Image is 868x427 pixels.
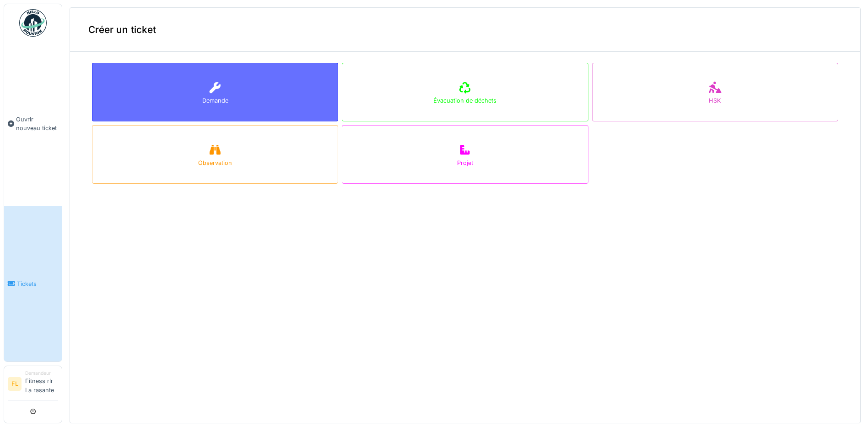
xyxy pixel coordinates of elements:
[25,370,58,398] li: Fitness rlr La rasante
[4,206,62,361] a: Tickets
[17,279,58,288] span: Tickets
[8,370,58,400] a: FL DemandeurFitness rlr La rasante
[709,96,721,105] div: HSK
[433,96,496,105] div: Évacuation de déchets
[198,159,232,167] div: Observation
[25,370,58,377] div: Demandeur
[16,115,58,132] span: Ouvrir nouveau ticket
[202,96,228,105] div: Demande
[8,377,22,391] li: FL
[457,159,473,167] div: Projet
[4,42,62,206] a: Ouvrir nouveau ticket
[70,8,860,52] div: Créer un ticket
[19,9,47,37] img: Badge_color-CXgf-gQk.svg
